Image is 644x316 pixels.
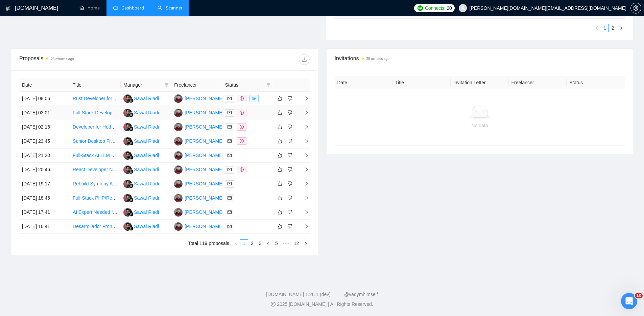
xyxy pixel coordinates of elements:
[188,239,229,247] li: Total 119 proposals
[123,223,159,229] a: SRSawal Riadi
[70,191,121,205] td: Full-Stack PHP/React Developer with Site Reliability & AWS DevOps Expertise
[123,138,159,143] a: SRSawal Riadi
[635,293,643,298] span: 10
[70,120,121,134] td: Developer for Hedge Fund AI Research Workflows
[134,152,159,159] div: Sawal Riadi
[286,165,294,174] button: dislike
[174,165,183,174] img: KP
[174,110,223,115] a: KP[PERSON_NAME]
[129,198,134,202] img: gigradar-bm.png
[286,123,294,131] button: dislike
[163,80,170,90] span: filter
[19,134,70,149] td: [DATE] 23:45
[73,195,238,201] a: Full-Stack PHP/React Developer with Site Reliability & AWS DevOps Expertise
[174,138,223,143] a: KP[PERSON_NAME]
[228,153,232,157] span: mail
[286,137,294,145] button: dislike
[129,169,134,174] img: gigradar-bm.png
[228,224,232,228] span: mail
[19,78,70,92] th: Date
[278,181,282,186] span: like
[299,125,309,129] span: right
[19,205,70,220] td: [DATE] 17:41
[278,138,282,144] span: like
[288,124,292,130] span: dislike
[286,180,294,188] button: dislike
[288,209,292,215] span: dislike
[299,139,309,143] span: right
[281,239,291,247] span: •••
[288,195,292,201] span: dislike
[121,5,144,11] span: Dashboard
[292,240,301,247] a: 12
[73,209,215,215] a: AI Expert Needed for Llama & Feed Mapping Platform Development
[276,180,284,188] button: like
[129,183,134,188] img: gigradar-bm.png
[129,226,134,231] img: gigradar-bm.png
[123,165,132,174] img: SR
[447,4,452,12] span: 20
[266,83,270,87] span: filter
[276,208,284,216] button: like
[286,109,294,117] button: dislike
[123,94,132,103] img: SR
[234,241,238,245] span: left
[271,302,276,307] span: copyright
[174,181,223,186] a: KP[PERSON_NAME]
[19,106,70,120] td: [DATE] 03:01
[276,94,284,103] button: like
[174,151,183,160] img: KP
[232,239,240,247] li: Previous Page
[228,210,232,214] span: mail
[73,96,151,101] a: Rust Developer for AI Captioning Tool
[335,76,393,89] th: Date
[129,141,134,145] img: gigradar-bm.png
[630,3,641,14] button: setting
[278,110,282,115] span: like
[123,81,162,89] span: Manager
[392,76,451,89] th: Title
[265,80,272,90] span: filter
[232,239,240,247] button: left
[134,95,159,102] div: Sawal Riadi
[174,194,183,202] img: KP
[265,240,272,247] a: 4
[266,292,331,297] a: [DOMAIN_NAME] 1.26.1 (dev)
[278,96,282,101] span: like
[129,155,134,160] img: gigradar-bm.png
[134,208,159,216] div: Sawal Riadi
[5,301,639,308] div: 2025 [DOMAIN_NAME] | All Rights Reserved.
[276,222,284,230] button: like
[286,151,294,159] button: dislike
[123,95,159,101] a: SRSawal Riadi
[276,165,284,174] button: like
[278,209,282,215] span: like
[174,166,223,172] a: KP[PERSON_NAME]
[123,180,132,188] img: SR
[278,167,282,172] span: like
[123,181,159,186] a: SRSawal Riadi
[299,181,309,186] span: right
[19,54,164,65] div: Proposals
[631,5,641,11] span: setting
[609,24,617,32] li: 2
[73,110,218,115] a: Full-Stack Developer (Enterprise SaaS / AI Coding Agent Experience)
[291,239,302,247] li: 12
[70,78,121,92] th: Title
[276,137,284,145] button: like
[70,149,121,163] td: Full-Stack AI LLM and Agententic Developer Needed
[73,138,249,144] a: Senior Desktop Front‑End / Full‑Stack Developer (Electron or Tauri) for Desktop App
[70,205,121,220] td: AI Expert Needed for Llama & Feed Mapping Platform Development
[273,240,280,247] a: 5
[174,94,183,103] img: KP
[70,220,121,234] td: Desarrollador Frontend con skills en diseño gráfico (Next.js, Shadcn/ui, React Query)
[185,95,223,102] div: [PERSON_NAME]
[19,92,70,106] td: [DATE] 08:06
[299,96,309,101] span: right
[174,180,183,188] img: KP
[73,181,133,186] a: Rebuild Symfony Application
[79,5,100,11] a: homeHome
[185,208,223,216] div: [PERSON_NAME]
[228,139,232,143] span: mail
[19,177,70,191] td: [DATE] 19:17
